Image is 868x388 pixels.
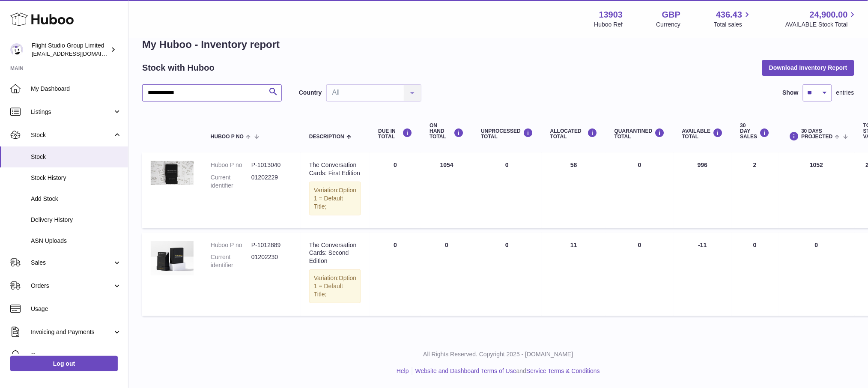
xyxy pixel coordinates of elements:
a: Website and Dashboard Terms of Use [415,367,516,374]
strong: GBP [662,9,680,21]
span: 436.43 [716,9,742,21]
span: Stock [31,131,113,139]
a: 436.43 Total sales [714,9,752,29]
span: 24,900.00 [810,9,848,21]
div: Currency [656,21,681,29]
span: ASN Uploads [31,237,122,245]
span: Sales [31,259,113,267]
div: Huboo Ref [594,21,623,29]
span: Invoicing and Payments [31,328,113,336]
span: Total sales [714,21,752,29]
span: Add Stock [31,195,122,203]
span: Listings [31,108,113,116]
span: Usage [31,305,122,313]
span: Cases [31,351,122,359]
strong: 13903 [599,9,623,21]
div: Flight Studio Group Limited [32,42,109,58]
span: [EMAIL_ADDRESS][DOMAIN_NAME] [32,50,126,57]
span: My Dashboard [31,85,122,93]
a: Help [397,367,409,374]
a: 24,900.00 AVAILABLE Stock Total [785,9,858,29]
a: Log out [10,356,118,371]
span: Delivery History [31,216,122,224]
a: Service Terms & Conditions [526,367,600,374]
li: and [412,367,600,375]
span: AVAILABLE Stock Total [785,21,858,29]
img: internalAdmin-13903@internal.huboo.com [10,43,23,56]
span: Stock [31,153,122,161]
span: Stock History [31,174,122,182]
span: Orders [31,282,113,290]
